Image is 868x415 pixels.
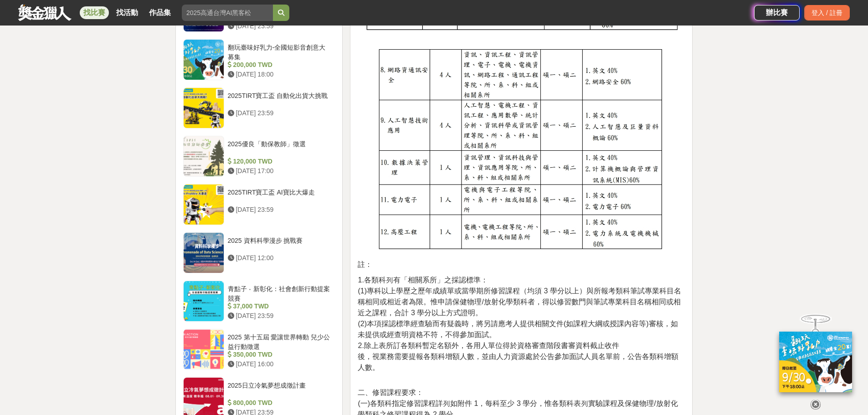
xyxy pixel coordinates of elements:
[80,6,109,19] a: 找比賽
[228,205,332,215] div: [DATE] 23:59
[183,136,335,177] a: 2025優良「動保教師」徵選 120,000 TWD [DATE] 17:00
[228,302,332,311] div: 37,000 TWD
[804,5,850,20] div: 登入 / 註冊
[183,87,335,128] a: 2025TIRT寶工盃 自動化出貨大挑戰 [DATE] 23:59
[228,253,332,263] div: [DATE] 12:00
[113,6,142,19] a: 找活動
[228,359,332,369] div: [DATE] 16:00
[228,381,332,398] div: 2025日立冷氣夢想成徵計畫
[182,5,273,21] input: 2025高通台灣AI黑客松
[358,389,423,396] span: 二、修習課程要求：
[228,108,332,118] div: [DATE] 23:59
[358,353,678,371] span: 後，視業務需要提報各類科增額人數，並由人力資源處於公告參加面試人員名單前，公告各類科增額人數。
[228,284,332,302] div: 青點子 ‧ 新彰化：社會創新行動提案競賽
[228,333,332,350] div: 2025 第十五屆 愛讓世界轉動 兒少公益行動徵選
[228,311,332,321] div: [DATE] 23:59
[228,21,332,31] div: [DATE] 23:59
[183,281,335,322] a: 青點子 ‧ 新彰化：社會創新行動提案競賽 37,000 TWD [DATE] 23:59
[228,236,332,253] div: 2025 資料科學漫步 挑戰賽
[228,350,332,359] div: 350,000 TWD
[358,287,681,317] span: (1)專科以上學歷之歷年成績單或當學期所修習課程（均須 3 學分以上）與所報考類科筆試專業科目名稱相同或相近者為限。惟申請保健物理/放射化學類科者，得以修習數門與筆試專業科目名稱相同或相近之課程...
[358,261,372,268] span: 註：
[358,342,619,349] span: 2.除上表所訂各類科暫定名額外，各用人單位得於資格審查階段書審資料截止收件
[183,184,335,225] a: 2025TIRT寶工盃 AI寶比大爆走 [DATE] 23:59
[754,5,800,20] a: 辦比賽
[228,43,332,60] div: 翻玩臺味好乳力-全國短影音創意大募集
[228,188,332,205] div: 2025TIRT寶工盃 AI寶比大爆走
[228,398,332,408] div: 800,000 TWD
[228,60,332,70] div: 200,000 TWD
[228,157,332,166] div: 120,000 TWD
[358,276,488,284] span: 1.各類科列有「相關系所」之採認標準：
[373,44,670,253] img: e5000f60-0cab-4f67-8b79-9c8b1e64b6e4.jpg
[183,329,335,370] a: 2025 第十五屆 愛讓世界轉動 兒少公益行動徵選 350,000 TWD [DATE] 16:00
[183,39,335,80] a: 翻玩臺味好乳力-全國短影音創意大募集 200,000 TWD [DATE] 18:00
[145,6,175,19] a: 作品集
[228,139,332,157] div: 2025優良「動保教師」徵選
[779,332,852,392] img: ff197300-f8ee-455f-a0ae-06a3645bc375.jpg
[358,320,678,338] span: (2)本項採認標準經查驗而有疑義時，將另請應考人提供相關文件(如課程大綱或授課內容等)審核，如未提供或經查明資格不符，不得參加面試。
[228,166,332,176] div: [DATE] 17:00
[228,70,332,79] div: [DATE] 18:00
[183,232,335,273] a: 2025 資料科學漫步 挑戰賽 [DATE] 12:00
[228,91,332,108] div: 2025TIRT寶工盃 自動化出貨大挑戰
